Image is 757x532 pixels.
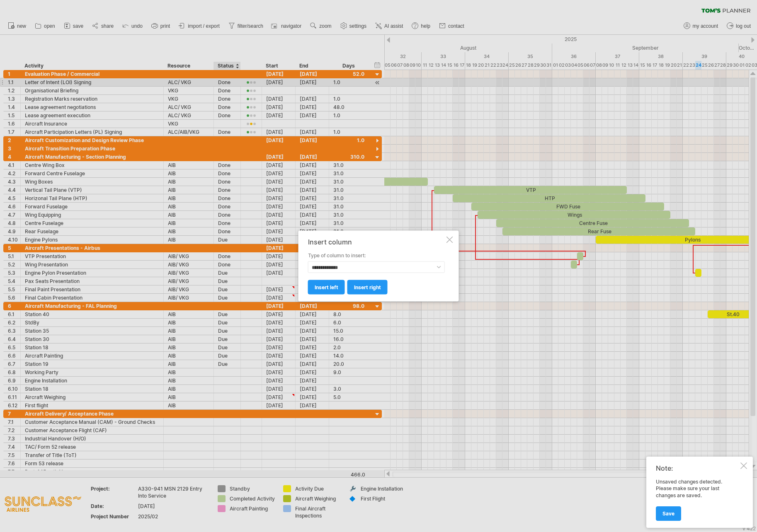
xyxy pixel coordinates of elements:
label: Type of column to insert: [308,252,445,259]
span: insert right [354,284,381,290]
div: Insert column [308,238,445,246]
a: insert right [347,280,388,295]
span: Save [662,510,675,517]
a: Save [656,506,681,521]
div: Note: [656,464,739,472]
div: Unsaved changes detected. Please make sure your last changes are saved. [656,479,739,520]
span: insert left [315,284,338,290]
a: insert left [308,280,345,295]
